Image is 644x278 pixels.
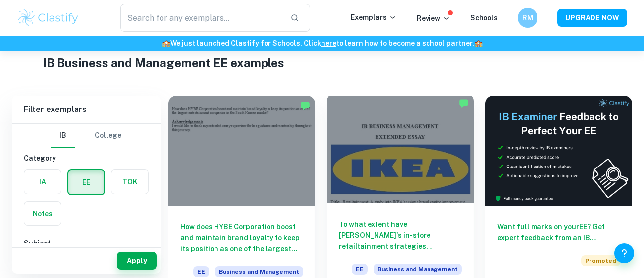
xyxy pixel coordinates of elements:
img: Marked [459,98,469,108]
p: Exemplars [351,12,397,23]
input: Search for any exemplars... [120,4,282,32]
a: Schools [470,14,498,22]
h6: To what extent have [PERSON_NAME]'s in-store retailtainment strategies contributed to enhancing b... [339,219,462,252]
img: Thumbnail [485,96,632,206]
button: Apply [117,252,157,270]
button: UPGRADE NOW [557,9,627,27]
h6: Subject [24,238,149,249]
h6: We just launched Clastify for Schools. Click to learn how to become a school partner. [2,38,642,49]
span: EE [193,266,209,277]
span: 🏫 [162,39,170,47]
p: Review [417,13,450,24]
span: Promoted [581,255,620,266]
button: Notes [24,202,61,225]
span: Business and Management [374,264,462,275]
button: IB [51,124,75,148]
h1: IB Business and Management EE examples [43,54,601,72]
h6: RM [522,12,534,23]
button: EE [68,170,104,194]
span: Business and Management [215,266,303,277]
span: 🏫 [474,39,483,47]
span: EE [352,264,368,275]
button: College [95,124,121,148]
button: Help and Feedback [614,243,634,263]
div: Filter type choice [51,124,121,148]
a: here [321,39,336,47]
button: RM [518,8,537,28]
h6: How does HYBE Corporation boost and maintain brand loyalty to keep its position as one of the lar... [180,222,303,254]
h6: Want full marks on your EE ? Get expert feedback from an IB examiner! [497,222,620,243]
img: Marked [300,101,310,111]
h6: Filter exemplars [12,96,161,123]
button: TOK [111,170,148,194]
h6: Category [24,153,149,164]
img: Clastify logo [17,8,80,28]
button: IA [24,170,61,194]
